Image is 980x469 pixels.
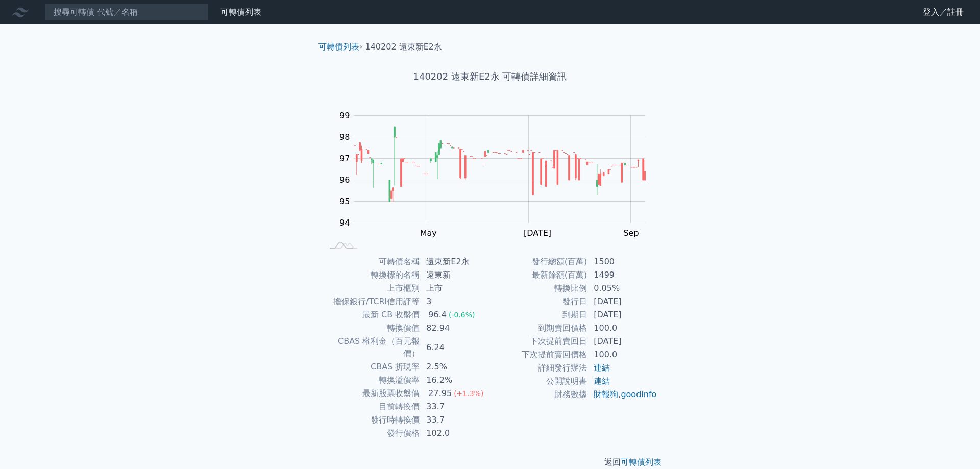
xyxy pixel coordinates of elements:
[45,4,208,21] input: 搜尋可轉債 代號／名稱
[490,308,587,322] td: 到期日
[420,228,437,238] tspan: May
[490,388,587,401] td: 財務數據
[318,42,359,52] a: 可轉債列表
[310,456,670,468] p: 返回
[915,4,972,20] a: 登入／註冊
[594,389,618,399] a: 財報狗
[621,389,656,399] a: goodinfo
[323,413,420,427] td: 發行時轉換價
[490,322,587,335] td: 到期賣回價格
[339,111,350,120] tspan: 99
[587,322,657,335] td: 100.0
[323,268,420,282] td: 轉換標的名稱
[524,228,551,238] tspan: [DATE]
[420,335,490,360] td: 6.24
[334,111,661,238] g: Chart
[420,282,490,295] td: 上市
[310,69,670,84] h1: 140202 遠東新E2永 可轉債詳細資訊
[323,335,420,360] td: CBAS 權利金（百元報價）
[594,363,610,373] a: 連結
[426,387,454,400] div: 27.95
[587,308,657,322] td: [DATE]
[594,376,610,386] a: 連結
[490,282,587,295] td: 轉換比例
[323,427,420,440] td: 發行價格
[420,268,490,282] td: 遠東新
[490,361,587,375] td: 詳細發行辦法
[323,255,420,268] td: 可轉債名稱
[323,387,420,400] td: 最新股票收盤價
[587,348,657,361] td: 100.0
[420,255,490,268] td: 遠東新E2永
[339,218,350,228] tspan: 94
[323,282,420,295] td: 上市櫃別
[339,196,350,206] tspan: 95
[420,427,490,440] td: 102.0
[339,154,350,163] tspan: 97
[490,295,587,308] td: 發行日
[323,295,420,308] td: 擔保銀行/TCRI信用評等
[420,322,490,335] td: 82.94
[621,457,661,467] a: 可轉債列表
[454,389,483,398] span: (+1.3%)
[490,375,587,388] td: 公開說明書
[323,374,420,387] td: 轉換溢價率
[587,388,657,401] td: ,
[420,413,490,427] td: 33.7
[587,282,657,295] td: 0.05%
[587,335,657,348] td: [DATE]
[420,360,490,374] td: 2.5%
[323,400,420,413] td: 目前轉換價
[490,255,587,268] td: 發行總額(百萬)
[339,132,350,142] tspan: 98
[587,295,657,308] td: [DATE]
[323,360,420,374] td: CBAS 折現率
[420,400,490,413] td: 33.7
[449,311,475,319] span: (-0.6%)
[220,7,261,17] a: 可轉債列表
[339,175,350,185] tspan: 96
[490,335,587,348] td: 下次提前賣回日
[587,268,657,282] td: 1499
[623,228,639,238] tspan: Sep
[323,308,420,322] td: 最新 CB 收盤價
[426,309,449,321] div: 96.4
[490,268,587,282] td: 最新餘額(百萬)
[323,322,420,335] td: 轉換價值
[420,295,490,308] td: 3
[420,374,490,387] td: 16.2%
[587,255,657,268] td: 1500
[490,348,587,361] td: 下次提前賣回價格
[365,41,442,53] li: 140202 遠東新E2永
[318,41,362,53] li: ›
